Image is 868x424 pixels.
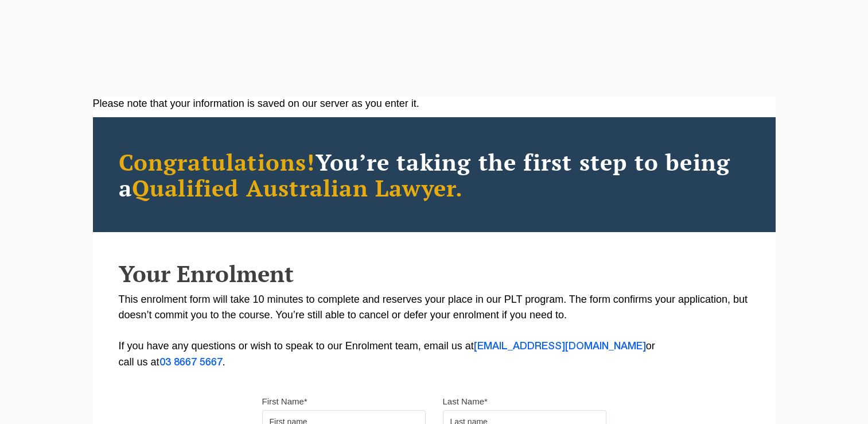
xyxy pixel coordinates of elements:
[119,261,750,286] h2: Your Enrolment
[119,147,316,177] span: Congratulations!
[119,292,750,371] p: This enrolment form will take 10 minutes to complete and reserves your place in our PLT program. ...
[474,342,646,351] a: [EMAIL_ADDRESS][DOMAIN_NAME]
[119,149,750,201] h2: You’re taking the first step to being a
[262,396,308,407] label: First Name*
[443,396,488,407] label: Last Name*
[132,172,464,203] span: Qualified Australian Lawyer.
[93,96,776,111] div: Please note that your information is saved on our server as you enter it.
[159,358,223,367] a: 03 8667 5667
